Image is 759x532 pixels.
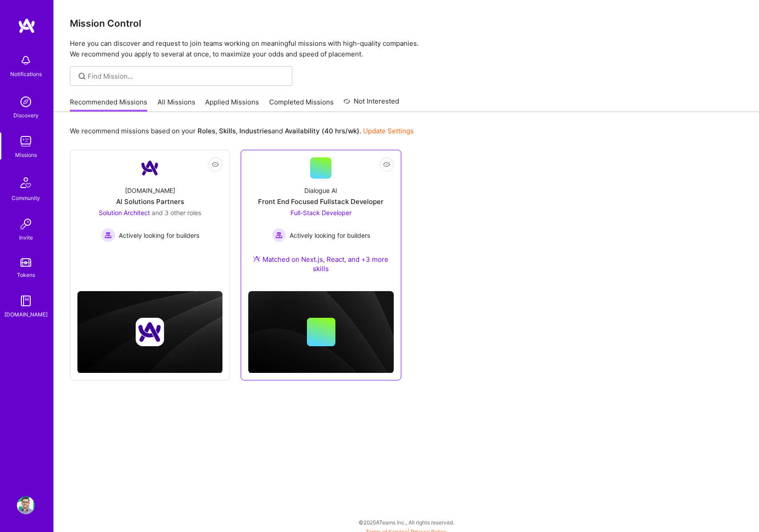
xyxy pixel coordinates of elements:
[285,127,359,135] b: Availability (40 hrs/wk)
[269,97,334,112] a: Completed Missions
[248,255,393,273] div: Matched on Next.js, React, and +3 more skills
[219,127,236,135] b: Skills
[13,111,39,120] div: Discovery
[119,231,199,240] span: Actively looking for builders
[17,270,35,280] div: Tokens
[70,38,743,60] p: Here you can discover and request to join teams working on meaningful missions with high-quality ...
[18,18,36,34] img: logo
[116,197,184,206] div: AI Solutions Partners
[15,150,37,160] div: Missions
[136,318,164,346] img: Company logo
[290,231,370,240] span: Actively looking for builders
[125,186,175,195] div: [DOMAIN_NAME]
[157,97,195,112] a: All Missions
[15,172,36,193] img: Community
[17,93,35,111] img: discovery
[70,126,414,136] p: We recommend missions based on your , , and .
[248,157,393,284] a: Dialogue AIFront End Focused Fullstack DeveloperFull-Stack Developer Actively looking for builder...
[248,291,393,373] img: cover
[198,127,215,135] b: Roles
[152,209,201,216] span: and 3 other roles
[70,97,147,112] a: Recommended Missions
[239,127,271,135] b: Industries
[205,97,259,112] a: Applied Missions
[77,71,87,81] i: icon SearchGrey
[383,161,390,168] i: icon EyeClosed
[4,310,48,319] div: [DOMAIN_NAME]
[19,233,33,242] div: Invite
[77,291,222,373] img: cover
[10,69,42,79] div: Notifications
[12,193,40,203] div: Community
[343,96,399,112] a: Not Interested
[77,157,222,261] a: Company Logo[DOMAIN_NAME]AI Solutions PartnersSolution Architect and 3 other rolesActively lookin...
[15,496,37,514] a: User Avatar
[17,52,35,69] img: bell
[258,197,384,206] div: Front End Focused Fullstack Developer
[70,18,743,29] h3: Mission Control
[17,496,35,514] img: User Avatar
[304,186,337,195] div: Dialogue AI
[212,161,219,168] i: icon EyeClosed
[99,209,150,216] span: Solution Architect
[363,127,414,135] a: Update Settings
[17,292,35,310] img: guide book
[139,157,161,179] img: Company Logo
[253,255,260,262] img: Ateam Purple Icon
[17,132,35,150] img: teamwork
[20,258,31,267] img: tokens
[17,215,35,233] img: Invite
[291,209,351,216] span: Full-Stack Developer
[272,228,286,242] img: Actively looking for builders
[88,72,286,81] input: Find Mission...
[101,228,115,242] img: Actively looking for builders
